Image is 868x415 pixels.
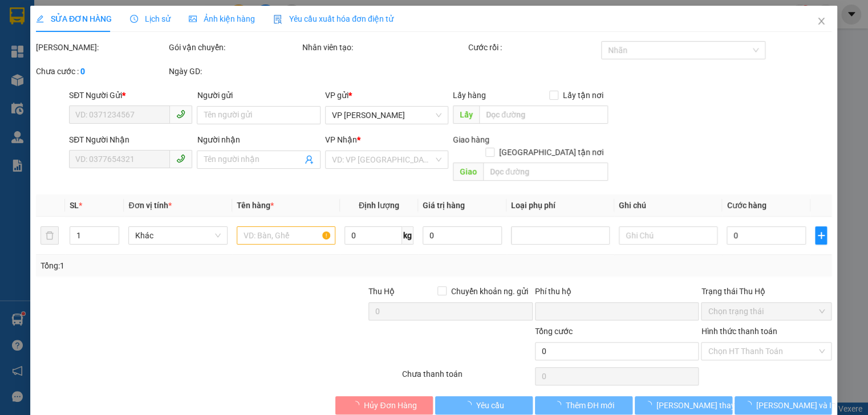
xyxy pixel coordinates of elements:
[553,401,566,409] span: loading
[169,41,300,54] div: Gói vận chuyển:
[453,91,486,100] span: Lấy hàng
[815,226,827,245] button: plus
[70,201,79,210] span: SL
[325,89,448,101] div: VP gửi
[401,368,534,388] div: Chưa thanh toán
[423,201,465,210] span: Giá trị hàng
[535,396,632,414] button: Thêm ĐH mới
[701,327,777,336] label: Hình thức thanh toán
[36,14,112,23] span: SỬA ĐƠN HÀNG
[335,396,433,414] button: Hủy Đơn Hàng
[40,259,335,272] div: Tổng: 1
[558,89,608,101] span: Lấy tận nơi
[129,201,172,210] span: Đơn vị tính
[189,15,197,23] span: picture
[644,401,656,409] span: loading
[302,41,467,54] div: Nhân viên tạo:
[735,396,832,414] button: [PERSON_NAME] và In
[476,399,504,412] span: Yêu cầu
[364,399,417,412] span: Hủy Đơn Hàng
[130,14,171,23] span: Lịch sử
[464,401,476,409] span: loading
[177,154,186,163] span: phone
[352,401,364,409] span: loading
[36,41,167,54] div: [PERSON_NAME]:
[237,226,335,245] input: VD: Bàn, Ghế
[535,327,573,336] span: Tổng cước
[197,89,321,101] div: Người gửi
[635,396,732,414] button: [PERSON_NAME] thay đổi
[453,135,489,144] span: Giao hàng
[40,226,59,245] button: delete
[435,396,533,414] button: Yêu cầu
[506,194,614,217] th: Loại phụ phí
[189,14,255,23] span: Ảnh kiện hàng
[816,231,826,240] span: plus
[447,285,533,298] span: Chuyển khoản ng. gửi
[130,15,138,23] span: clock-circle
[273,15,282,24] img: icon
[36,15,44,23] span: edit
[403,226,414,245] span: kg
[359,201,399,210] span: Định lượng
[169,65,300,78] div: Ngày GD:
[817,17,826,26] span: close
[756,399,836,412] span: [PERSON_NAME] và In
[70,133,193,146] div: SĐT Người Nhận
[614,194,722,217] th: Ghi chú
[136,227,221,244] span: Khác
[237,201,274,210] span: Tên hàng
[479,105,608,124] input: Dọc đường
[177,109,186,119] span: phone
[36,65,167,78] div: Chưa cước :
[332,107,441,124] span: VP Hoàng Liệt
[535,285,699,302] div: Phí thu hộ
[197,133,321,146] div: Người nhận
[727,201,766,210] span: Cước hàng
[273,14,394,23] span: Yêu cầu xuất hóa đơn điện tử
[468,41,599,54] div: Cước rồi :
[483,162,608,181] input: Dọc đường
[701,285,832,298] div: Trạng thái Thu Hộ
[806,6,838,38] button: Close
[619,226,717,245] input: Ghi Chú
[708,303,825,320] span: Chọn trạng thái
[368,287,395,296] span: Thu Hộ
[305,155,314,164] span: user-add
[453,105,479,124] span: Lấy
[453,162,483,181] span: Giao
[566,399,614,412] span: Thêm ĐH mới
[744,401,756,409] span: loading
[80,67,85,76] b: 0
[70,89,193,101] div: SĐT Người Gửi
[494,146,608,158] span: [GEOGRAPHIC_DATA] tận nơi
[656,399,748,412] span: [PERSON_NAME] thay đổi
[325,135,357,144] span: VP Nhận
